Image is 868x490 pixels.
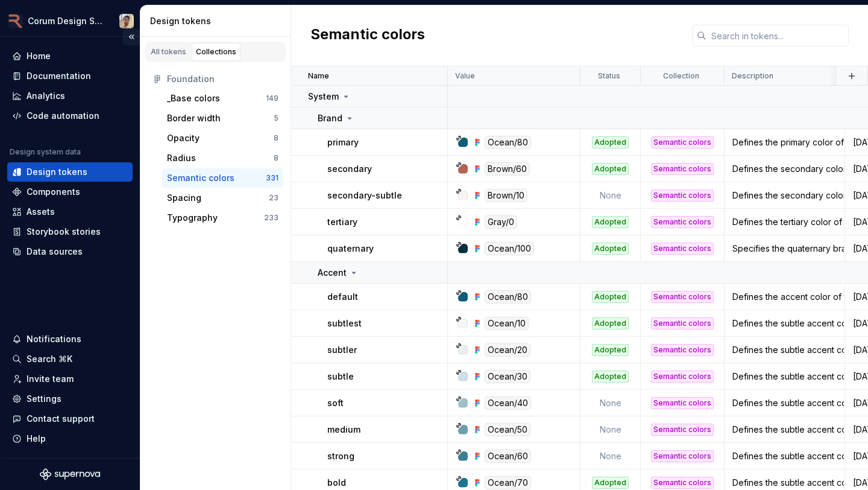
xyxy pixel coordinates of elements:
div: Adopted [592,477,629,489]
div: Semantic colors [651,136,714,148]
div: Help [27,433,46,445]
div: Semantic colors [167,172,234,184]
div: Adopted [592,136,629,148]
div: Defines the subtle accent color of the brand; Used to provide a gentle emphasis on less critical ... [725,317,844,329]
div: Storybook stories [27,226,101,238]
div: Code automation [27,110,99,122]
div: Defines the subtle accent color of the brand; Used to provide a gentle emphasis on less critical ... [725,450,844,462]
p: Name [308,71,329,81]
div: Specifies the quaternary brand color, used to provide further visual hierarchy and depth within t... [725,243,844,255]
div: Defines the primary color of the brand ; It is typically applied to major UI elements. This color... [725,136,844,148]
div: Semantic colors [651,317,714,329]
div: Ocean/20 [485,343,530,357]
a: Storybook stories [7,222,133,241]
div: Defines the tertiary color of the brand ; It complements the primary color and provides visual ba... [725,216,844,228]
a: Home [7,46,133,66]
div: Notifications [27,333,81,345]
div: All tokens [151,47,186,57]
div: Ocean/10 [485,317,529,330]
div: Adopted [592,163,629,175]
button: _Base colors149 [162,89,283,108]
h2: Semantic colors [310,25,425,46]
div: Foundation [167,73,278,85]
td: None [580,182,641,209]
div: Semantic colors [651,189,714,202]
p: secondary [327,163,372,175]
div: Adopted [592,317,629,329]
input: Search in tokens... [706,25,849,46]
a: Invite team [7,369,133,389]
a: Data sources [7,242,133,261]
p: Accent [318,267,347,279]
a: Components [7,182,133,202]
div: Defines the secondary color of the brand ; used primarily for for accents within the interface. I... [725,189,844,202]
div: Ocean/80 [485,290,531,304]
p: Collection [663,71,699,81]
a: Documentation [7,66,133,86]
img: 0b9e674d-52c3-42c0-a907-e3eb623f920d.png [8,14,23,28]
div: Defines the secondary color of the brand ; used primarily for for accents within the interface. I... [725,163,844,175]
div: Semantic colors [651,291,714,303]
div: Settings [27,393,61,405]
div: Adopted [592,371,629,383]
p: System [308,91,339,103]
p: subtler [327,344,357,356]
div: 8 [274,133,278,143]
div: Semantic colors [651,163,714,175]
p: primary [327,136,359,148]
p: tertiary [327,216,357,228]
div: Home [27,50,51,62]
div: Corum Design System [28,15,105,27]
div: _Base colors [167,92,220,104]
button: Corum Design SystemJulian Moss [2,8,137,34]
p: default [327,291,358,303]
div: Search ⌘K [27,353,72,365]
div: Border width [167,112,221,124]
div: Ocean/30 [485,370,530,383]
div: 149 [266,94,278,103]
img: Julian Moss [119,14,134,28]
div: Defines the subtle accent color of the brand; Used to provide a gentle emphasis on less critical ... [725,344,844,356]
a: Design tokens [7,162,133,182]
div: Semantic colors [651,424,714,436]
div: Defines the accent color of the brand; it is used to highlight key interactive elements and draw ... [725,291,844,303]
div: Brown/60 [485,162,530,176]
button: Help [7,429,133,448]
p: medium [327,424,360,436]
p: Value [455,71,475,81]
td: None [580,390,641,416]
div: Defines the subtle accent color of the brand; Used to provide a gentle emphasis on less critical ... [725,371,844,383]
div: Gray/0 [485,215,517,229]
div: Documentation [27,70,91,82]
p: Description [732,71,773,81]
div: Ocean/100 [485,242,534,255]
button: Contact support [7,409,133,428]
div: 331 [266,173,278,183]
div: Invite team [27,373,74,385]
button: Border width5 [162,109,283,128]
button: Opacity8 [162,129,283,148]
button: Search ⌘K [7,349,133,369]
a: Typography233 [162,208,283,227]
div: Semantic colors [651,371,714,383]
p: secondary-subtle [327,189,402,202]
div: Semantic colors [651,243,714,255]
div: 5 [274,113,278,123]
button: Radius8 [162,148,283,168]
div: Contact support [27,413,95,425]
div: Defines the subtle accent color of the brand; Used to provide a gentle emphasis on less critical ... [725,424,844,436]
p: bold [327,477,346,489]
p: subtlest [327,317,362,329]
div: Radius [167,152,196,164]
svg: Supernova Logo [40,468,100,480]
a: Settings [7,389,133,409]
div: Adopted [592,344,629,356]
div: Semantic colors [651,397,714,409]
div: Semantic colors [651,344,714,356]
div: Collections [196,47,236,57]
